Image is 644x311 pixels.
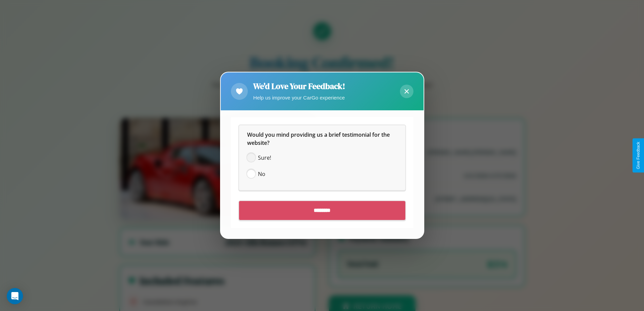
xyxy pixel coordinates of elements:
h2: We'd Love Your Feedback! [253,81,345,92]
div: Open Intercom Messenger [7,288,23,304]
div: Give Feedback [636,142,641,169]
p: Help us improve your CarGo experience [253,93,345,102]
span: Sure! [258,154,271,162]
span: Would you mind providing us a brief testimonial for the website? [247,131,391,147]
span: No [258,170,265,178]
